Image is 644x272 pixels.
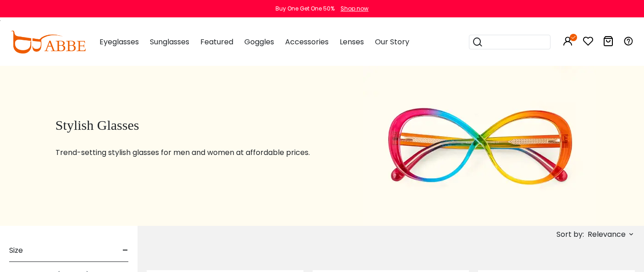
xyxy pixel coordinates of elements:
span: Accessories [285,37,329,47]
span: Featured [200,37,233,47]
span: Our Story [375,37,409,47]
span: Sort by: [556,229,584,240]
div: Buy One Get One 50% [275,5,335,13]
span: Eyeglasses [99,37,139,47]
span: Size [9,240,23,261]
span: Goggles [244,37,274,47]
span: Sunglasses [150,37,189,47]
span: Relevance [588,226,626,243]
img: stylish glasses [363,66,596,226]
a: Shop now [336,5,369,12]
h1: Stylish Glasses [55,117,340,133]
p: Trend-setting stylish glasses for men and women at affordable prices. [55,147,340,158]
div: Shop now [341,5,369,13]
span: Lenses [340,37,364,47]
img: abbeglasses.com [11,31,86,53]
span: - [122,240,128,261]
